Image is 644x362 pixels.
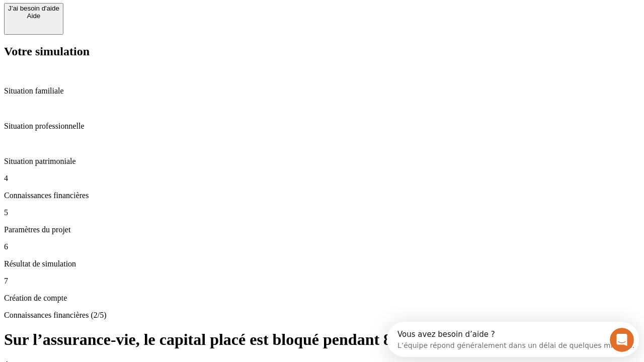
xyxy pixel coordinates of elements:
button: J’ai besoin d'aideAide [4,3,63,35]
h1: Sur l’assurance-vie, le capital placé est bloqué pendant 8 ans ? [4,330,640,349]
p: 6 [4,242,640,251]
div: Aide [8,12,59,20]
div: J’ai besoin d'aide [8,5,59,12]
p: Situation patrimoniale [4,157,640,166]
p: 5 [4,208,640,217]
p: Connaissances financières (2/5) [4,311,640,320]
iframe: Intercom live chat discovery launcher [387,322,639,357]
p: Situation familiale [4,86,640,96]
p: 7 [4,277,640,286]
div: L’équipe répond généralement dans un délai de quelques minutes. [11,17,248,27]
div: Vous avez besoin d’aide ? [11,9,248,17]
p: Création de compte [4,294,640,303]
p: Situation professionnelle [4,122,640,131]
div: Ouvrir le Messenger Intercom [4,4,277,32]
iframe: Intercom live chat [610,328,634,352]
p: Paramètres du projet [4,225,640,234]
p: Résultat de simulation [4,259,640,268]
p: 4 [4,174,640,183]
h2: Votre simulation [4,45,640,58]
p: Connaissances financières [4,191,640,200]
